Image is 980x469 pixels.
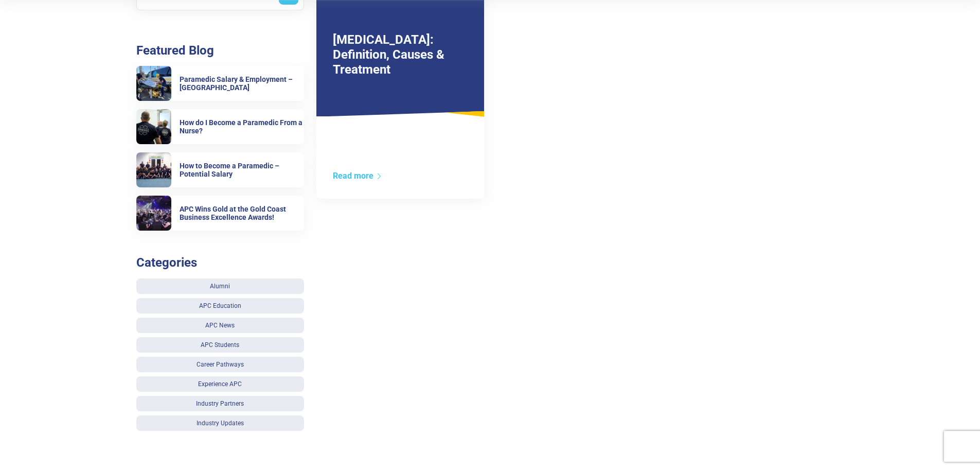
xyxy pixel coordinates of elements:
img: Paramedic Salary & Employment – Queensland [136,66,171,101]
a: How do I Become a Paramedic From a Nurse? How do I Become a Paramedic From a Nurse? [136,109,304,144]
a: Experience APC [136,376,304,392]
a: APC Wins Gold at the Gold Coast Business Excellence Awards! APC Wins Gold at the Gold Coast Busin... [136,196,304,231]
a: APC Students [136,337,304,353]
h6: Paramedic Salary & Employment – [GEOGRAPHIC_DATA] [180,75,304,93]
a: How to Become a Paramedic – Potential Salary How to Become a Paramedic – Potential Salary [136,152,304,187]
img: APC Wins Gold at the Gold Coast Business Excellence Awards! [136,196,171,231]
h3: Featured Blog [136,43,304,58]
a: APC Education [136,298,304,314]
a: Career Pathways [136,357,304,372]
a: Alumni [136,279,304,294]
img: How to Become a Paramedic – Potential Salary [136,152,171,187]
a: Industry Partners [136,396,304,411]
h3: Categories [136,255,304,270]
img: How do I Become a Paramedic From a Nurse? [136,109,171,144]
a: APC News [136,318,304,333]
h6: How to Become a Paramedic – Potential Salary [180,162,304,179]
a: Industry Updates [136,415,304,431]
h6: APC Wins Gold at the Gold Coast Business Excellence Awards! [180,205,304,222]
h6: How do I Become a Paramedic From a Nurse? [180,118,304,136]
a: [MEDICAL_DATA]: Definition, Causes & Treatment [333,32,444,77]
a: Read more [333,171,383,181]
a: Paramedic Salary & Employment – Queensland Paramedic Salary & Employment – [GEOGRAPHIC_DATA] [136,66,304,101]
